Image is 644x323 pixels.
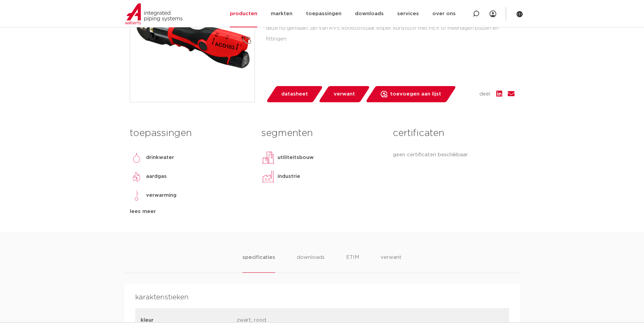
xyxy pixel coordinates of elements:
p: verwarming [146,191,176,199]
a: datasheet [266,86,323,102]
p: aardgas [146,172,167,181]
span: verwant [334,89,355,100]
p: geen certificaten beschikbaar [393,151,514,159]
img: utiliteitsbouw [261,151,275,164]
span: datasheet [281,89,308,100]
a: verwant [318,86,370,102]
span: deel: [479,90,491,98]
p: industrie [278,172,300,181]
img: aardgas [130,170,143,183]
li: specificaties [242,253,275,273]
p: drinkwater [146,154,174,162]
li: verwant [381,253,402,273]
h3: segmenten [261,127,383,140]
img: verwarming [130,189,143,202]
div: lees meer [130,208,251,216]
h3: toepassingen [130,127,251,140]
li: ETIM [346,253,359,273]
li: downloads [297,253,325,273]
span: toevoegen aan lijst [390,89,441,100]
h3: certificaten [393,127,514,140]
p: utiliteitsbouw [278,154,314,162]
img: industrie [261,170,275,183]
h4: karakteristieken [135,292,509,303]
img: drinkwater [130,151,143,164]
